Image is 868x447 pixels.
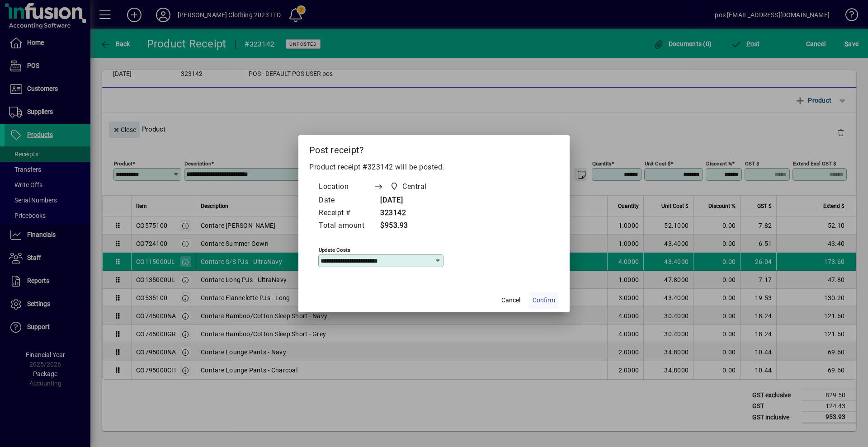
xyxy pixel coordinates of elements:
[529,292,559,309] button: Confirm
[318,194,373,207] td: Date
[298,135,570,161] h2: Post receipt?
[318,180,373,194] td: Location
[373,207,444,220] td: 323142
[318,220,373,232] td: Total amount
[387,180,430,193] span: Central
[373,194,444,207] td: [DATE]
[501,296,520,305] span: Cancel
[319,246,350,253] mat-label: Update costs
[318,207,373,220] td: Receipt #
[533,296,555,305] span: Confirm
[373,220,444,232] td: $953.93
[402,181,427,192] span: Central
[309,162,559,173] p: Product receipt #323142 will be posted.
[496,292,525,309] button: Cancel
